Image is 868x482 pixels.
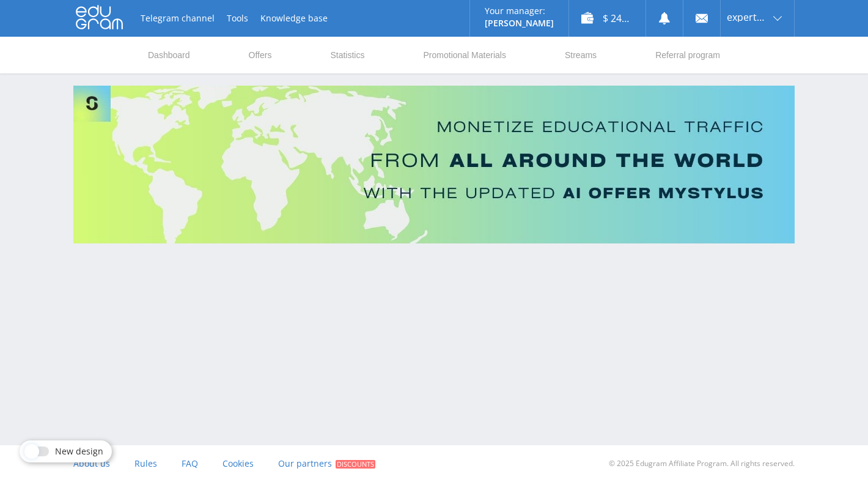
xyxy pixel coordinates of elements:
[73,445,110,482] a: About us
[654,37,721,73] a: Referral program
[134,445,157,482] a: Rules
[727,12,770,22] span: expertprogrammanagement26
[182,445,198,482] a: FAQ
[73,86,795,243] img: Banner
[223,445,254,482] a: Cookies
[147,37,191,73] a: Dashboard
[422,37,507,73] a: Promotional Materials
[485,6,554,16] p: Your manager:
[223,458,254,469] span: Cookies
[440,445,795,482] div: © 2025 Edugram Affiliate Program. All rights reserved.
[55,447,103,456] span: New design
[248,37,273,73] a: Offers
[564,37,598,73] a: Streams
[278,445,375,482] a: Our partners Discounts
[73,458,110,469] span: About us
[134,458,157,469] span: Rules
[329,37,366,73] a: Statistics
[278,458,332,469] span: Our partners
[336,460,375,469] span: Discounts
[182,458,198,469] span: FAQ
[485,18,554,28] p: [PERSON_NAME]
